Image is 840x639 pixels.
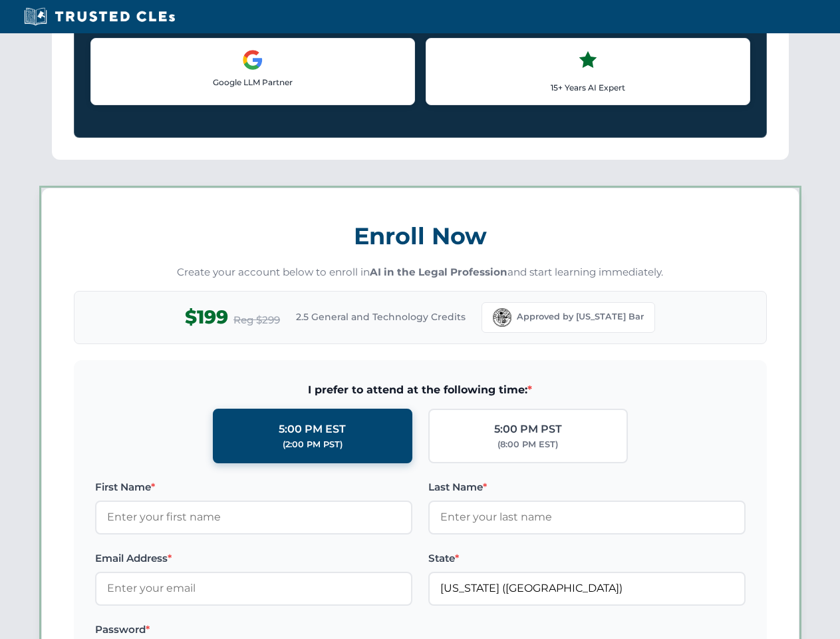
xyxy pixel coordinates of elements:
label: State [428,550,746,566]
img: Google [242,49,263,71]
img: Trusted CLEs [20,7,179,27]
label: Password [95,622,412,638]
span: I prefer to attend at the following time: [95,381,746,399]
strong: AI in the Legal Profession [370,266,507,278]
p: 15+ Years AI Expert [437,81,739,94]
label: First Name [95,479,412,495]
label: Last Name [428,479,746,495]
div: (2:00 PM PST) [283,438,343,451]
span: Approved by [US_STATE] Bar [517,310,644,323]
label: Email Address [95,550,412,566]
span: $199 [185,302,228,332]
p: Create your account below to enroll in and start learning immediately. [74,265,767,280]
input: Enter your last name [428,501,746,534]
div: 5:00 PM EST [279,421,346,438]
img: Florida Bar [493,308,511,327]
h3: Enroll Now [74,215,767,257]
span: 2.5 General and Technology Credits [296,310,466,324]
div: (8:00 PM EST) [497,438,558,451]
span: Reg $299 [233,312,280,328]
p: Google LLM Partner [102,76,404,89]
input: Florida (FL) [428,572,746,605]
div: 5:00 PM PST [494,421,562,438]
input: Enter your email [95,572,412,605]
input: Enter your first name [95,501,412,534]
